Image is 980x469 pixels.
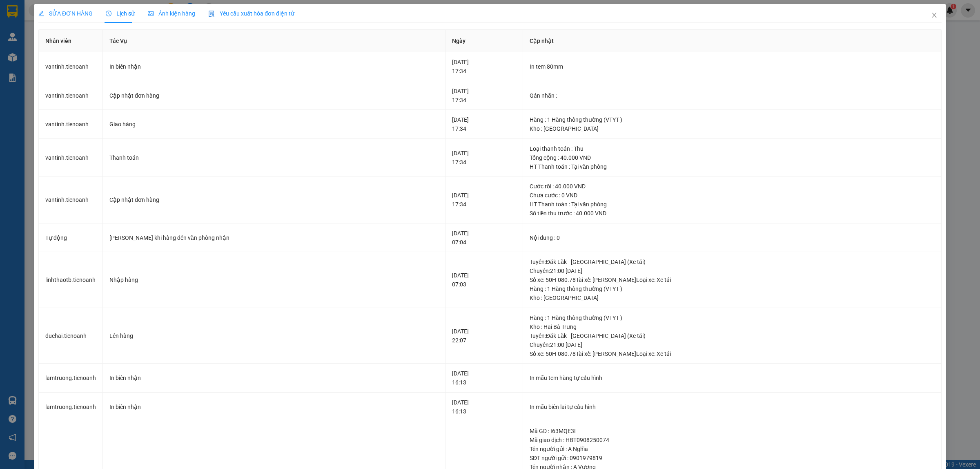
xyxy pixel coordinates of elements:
[109,62,439,71] div: In biên nhận
[530,293,935,302] div: Kho : [GEOGRAPHIC_DATA]
[452,369,516,387] div: [DATE] 16:13
[148,10,195,17] span: Ảnh kiện hàng
[452,229,516,247] div: [DATE] 07:04
[530,373,935,382] div: In mẫu tem hàng tự cấu hình
[530,182,935,191] div: Cước rồi : 40.000 VND
[39,52,103,81] td: vantinh.tienoanh
[39,30,103,52] th: Nhân viên
[109,195,439,204] div: Cập nhật đơn hàng
[452,115,516,133] div: [DATE] 17:34
[39,176,103,223] td: vantinh.tienoanh
[38,10,93,17] span: SỬA ĐƠN HÀNG
[109,153,439,162] div: Thanh toán
[148,11,154,16] span: picture
[445,30,523,52] th: Ngày
[39,364,103,393] td: lamtruong.tienoanh
[530,91,935,100] div: Gán nhãn :
[109,331,439,340] div: Lên hàng
[530,444,935,453] div: Tên người gửi : A Nghĩa
[452,58,516,76] div: [DATE] 17:34
[109,402,439,411] div: In biên nhận
[530,62,935,71] div: In tem 80mm
[452,398,516,416] div: [DATE] 16:13
[39,308,103,364] td: duchai.tienoanh
[39,110,103,139] td: vantinh.tienoanh
[530,162,935,171] div: HT Thanh toán : Tại văn phòng
[109,233,439,242] div: [PERSON_NAME] khi hàng đến văn phòng nhận
[106,11,111,16] span: clock-circle
[530,427,935,435] div: Mã GD : I63MQE3I
[530,209,935,218] div: Số tiền thu trước : 40.000 VND
[530,233,935,242] div: Nội dung : 0
[931,12,938,18] span: close
[530,331,935,358] div: Tuyến : Đăk Lăk - [GEOGRAPHIC_DATA] (Xe tải) Chuyến: 21:00 [DATE] Số xe: 50H-080.78 Tài xế: [PERS...
[103,30,445,52] th: Tác Vụ
[530,144,935,153] div: Loại thanh toán : Thu
[39,252,103,308] td: linhthaotb.tienoanh
[208,11,215,17] img: icon
[109,91,439,100] div: Cập nhật đơn hàng
[923,4,946,27] button: Close
[106,10,135,17] span: Lịch sử
[39,393,103,422] td: lamtruong.tienoanh
[39,81,103,110] td: vantinh.tienoanh
[530,191,935,200] div: Chưa cước : 0 VND
[109,373,439,382] div: In biên nhận
[530,402,935,411] div: In mẫu biên lai tự cấu hình
[452,87,516,105] div: [DATE] 17:34
[530,435,935,444] div: Mã giao dịch : HBT0908250074
[530,313,935,322] div: Hàng : 1 Hàng thông thường (VTYT )
[38,11,44,16] span: edit
[109,120,439,129] div: Giao hàng
[109,275,439,284] div: Nhập hàng
[452,149,516,167] div: [DATE] 17:34
[530,257,935,284] div: Tuyến : Đăk Lăk - [GEOGRAPHIC_DATA] (Xe tải) Chuyến: 21:00 [DATE] Số xe: 50H-080.78 Tài xế: [PERS...
[452,271,516,289] div: [DATE] 07:03
[523,30,942,52] th: Cập nhật
[39,223,103,252] td: Tự động
[452,191,516,209] div: [DATE] 17:34
[530,153,935,162] div: Tổng cộng : 40.000 VND
[530,453,935,462] div: SĐT người gửi : 0901979819
[530,322,935,331] div: Kho : Hai Bà Trưng
[530,115,935,124] div: Hàng : 1 Hàng thông thường (VTYT )
[452,327,516,345] div: [DATE] 22:07
[530,284,935,293] div: Hàng : 1 Hàng thông thường (VTYT )
[530,200,935,209] div: HT Thanh toán : Tại văn phòng
[530,124,935,133] div: Kho : [GEOGRAPHIC_DATA]
[208,10,294,17] span: Yêu cầu xuất hóa đơn điện tử
[39,139,103,177] td: vantinh.tienoanh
